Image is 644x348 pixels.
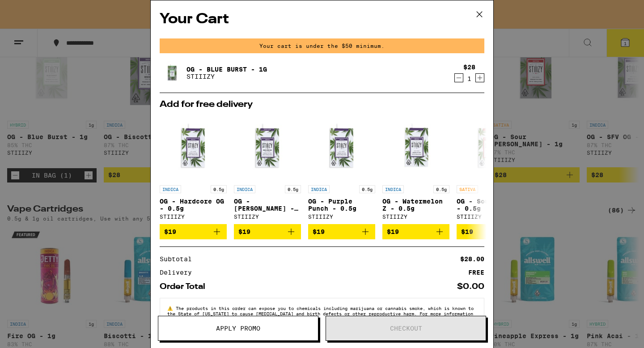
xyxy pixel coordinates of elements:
span: $19 [164,228,176,235]
span: Checkout [390,325,422,331]
p: STIIIZY [186,73,267,80]
p: INDICA [308,185,330,193]
div: STIIIZY [234,214,301,220]
div: $0.00 [457,283,484,291]
p: 0.5g [211,185,227,193]
span: Apply Promo [216,325,260,331]
div: 1 [463,75,475,82]
div: $28 [463,64,475,71]
h2: Add for free delivery [160,100,484,109]
button: Apply Promo [158,316,318,341]
div: STIIIZY [382,214,449,220]
div: Your cart is under the $50 minimum. [160,38,484,53]
img: STIIIZY - OG - King Louis XIII - 0.5g [234,114,301,181]
button: Increment [475,73,484,82]
a: Open page for OG - Purple Punch - 0.5g from STIIIZY [308,114,375,224]
div: Order Total [160,283,212,291]
h2: Your Cart [160,9,484,30]
p: INDICA [160,185,181,193]
button: Checkout [326,316,486,341]
button: Add to bag [308,224,375,239]
p: 0.5g [433,185,449,193]
span: $19 [387,228,399,235]
p: OG - Watermelon Z - 0.5g [382,198,449,212]
div: $28.00 [460,256,484,262]
div: STIIIZY [308,214,375,220]
span: Hi. Need any help? [5,6,64,13]
img: OG - Blue Burst - 1g [160,60,185,85]
a: Open page for OG - Hardcore OG - 0.5g from STIIIZY [160,114,227,224]
button: Add to bag [234,224,301,239]
span: The products in this order can expose you to chemicals including marijuana or cannabis smoke, whi... [167,306,474,322]
span: $19 [313,228,325,235]
a: Open page for OG - Watermelon Z - 0.5g from STIIIZY [382,114,449,224]
img: STIIIZY - OG - Watermelon Z - 0.5g [382,114,449,181]
span: $19 [461,228,473,235]
div: Subtotal [160,256,198,262]
p: OG - Sour Diesel - 0.5g [457,198,524,212]
p: OG - Purple Punch - 0.5g [308,198,375,212]
p: INDICA [382,185,404,193]
p: INDICA [234,185,255,193]
a: OG - Blue Burst - 1g [186,66,267,73]
p: OG - Hardcore OG - 0.5g [160,198,227,212]
button: Add to bag [382,224,449,239]
img: STIIIZY - OG - Purple Punch - 0.5g [308,114,375,181]
button: Add to bag [457,224,524,239]
div: Delivery [160,269,198,276]
span: ⚠️ [167,306,176,311]
div: STIIIZY [160,214,227,220]
div: STIIIZY [457,214,524,220]
button: Add to bag [160,224,227,239]
a: Open page for OG - King Louis XIII - 0.5g from STIIIZY [234,114,301,224]
button: Decrement [454,73,463,82]
p: SATIVA [457,185,478,193]
img: STIIIZY - OG - Sour Diesel - 0.5g [457,114,524,181]
span: $19 [238,228,250,235]
img: STIIIZY - OG - Hardcore OG - 0.5g [160,114,227,181]
p: 0.5g [285,185,301,193]
div: FREE [468,269,484,276]
a: Open page for OG - Sour Diesel - 0.5g from STIIIZY [457,114,524,224]
p: OG - [PERSON_NAME] - 0.5g [234,198,301,212]
p: 0.5g [359,185,375,193]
